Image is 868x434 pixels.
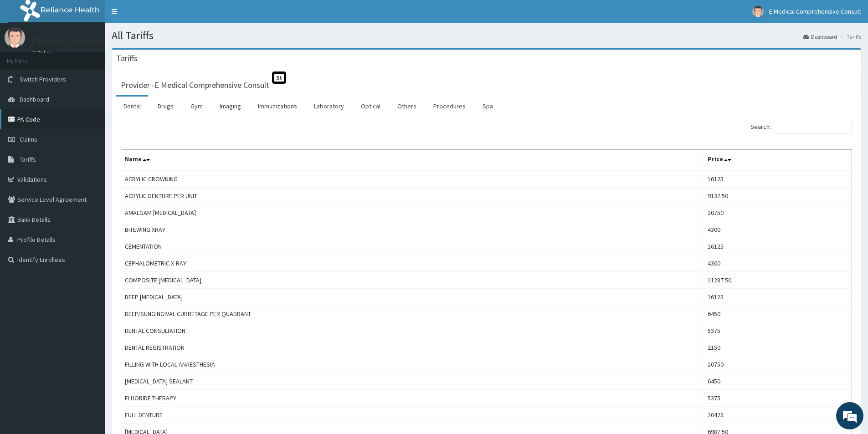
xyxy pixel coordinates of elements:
[704,407,852,424] td: 20425
[121,188,704,204] td: ACRYLIC DENTURE PER UNIT
[20,135,37,143] span: Claims
[121,289,704,306] td: DEEP [MEDICAL_DATA]
[704,238,852,255] td: 16125
[121,238,704,255] td: CEMENTATION
[774,120,852,133] input: Search:
[704,373,852,390] td: 6450
[704,188,852,204] td: 9137.50
[121,255,704,272] td: CEPHALOMETRIC X-RAY
[121,322,704,339] td: DENTAL CONSULTATION
[704,255,852,272] td: 4300
[354,97,388,116] a: Optical
[20,155,36,163] span: Tariffs
[112,30,861,41] h1: All Tariffs
[121,390,704,407] td: FLUORIDE THERAPY
[20,75,66,83] span: Switch Providers
[704,322,852,339] td: 5375
[838,33,861,41] li: Tariffs
[704,204,852,221] td: 10750
[121,221,704,238] td: BITEWING XRAY
[32,50,54,56] a: Online
[704,221,852,238] td: 4300
[121,306,704,322] td: DEEP/SUNGINGIVAL CURRETAGE PER QUADRANT
[150,97,181,116] a: Drugs
[121,373,704,390] td: [MEDICAL_DATA] SEALANT
[121,339,704,356] td: DENTAL REGISTRATION
[121,356,704,373] td: FILLING WITH LOCAL ANAESTHESIA
[426,97,473,116] a: Procedures
[769,7,861,15] span: E Medical Comprehensive Consult
[116,54,138,62] h3: Tariffs
[20,95,49,103] span: Dashboard
[121,81,269,89] h3: Provider - E Medical Comprehensive Consult
[704,272,852,289] td: 11287.50
[5,27,25,48] img: User Image
[116,97,148,116] a: Dental
[121,272,704,289] td: COMPOSITE [MEDICAL_DATA]
[752,6,764,17] img: User Image
[750,120,852,133] label: Search:
[121,150,704,171] th: Name
[704,339,852,356] td: 2150
[307,97,351,116] a: Laboratory
[32,37,151,45] p: E Medical Comprehensive Consult
[704,289,852,306] td: 16125
[212,97,248,116] a: Imaging
[704,356,852,373] td: 10750
[803,33,837,41] a: Dashboard
[251,97,304,116] a: Immunizations
[704,170,852,188] td: 16125
[121,407,704,424] td: FULL DENTURE
[272,71,286,84] span: St
[390,97,424,116] a: Others
[121,170,704,188] td: ACRYLIC CROWNING
[475,97,500,116] a: Spa
[704,390,852,407] td: 5375
[121,204,704,221] td: AMALGAM [MEDICAL_DATA]
[704,150,852,171] th: Price
[183,97,210,116] a: Gym
[704,306,852,322] td: 6450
